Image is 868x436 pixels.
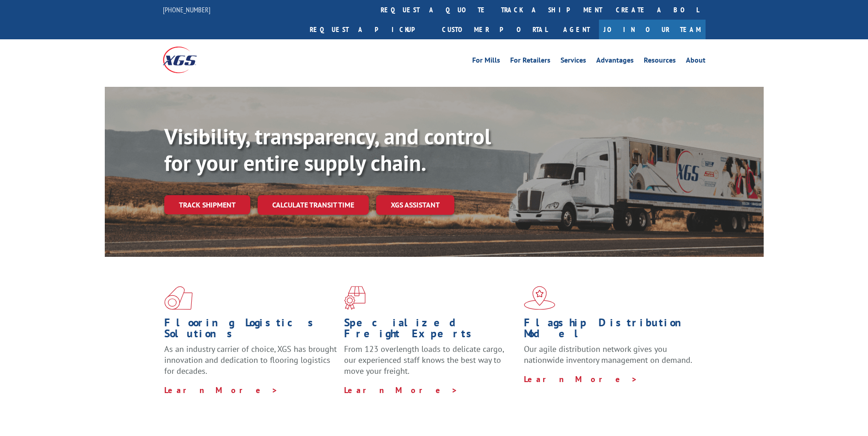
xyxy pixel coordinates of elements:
p: From 123 overlength loads to delicate cargo, our experienced staff knows the best way to move you... [344,344,517,384]
h1: Specialized Freight Experts [344,317,517,344]
a: Join Our Team [599,20,706,39]
a: Services [561,57,586,67]
a: Learn More > [344,385,458,395]
b: Visibility, transparency, and control for your entire supply chain. [164,122,491,177]
a: Customer Portal [435,20,554,39]
a: XGS ASSISTANT [376,195,454,215]
a: [PHONE_NUMBER] [163,5,210,14]
a: Learn More > [164,385,278,395]
a: Calculate transit time [258,195,369,215]
img: xgs-icon-flagship-distribution-model-red [524,286,555,310]
img: xgs-icon-total-supply-chain-intelligence-red [164,286,193,310]
a: Track shipment [164,195,250,214]
span: As an industry carrier of choice, XGS has brought innovation and dedication to flooring logistics... [164,344,337,376]
a: Advantages [596,57,634,67]
h1: Flooring Logistics Solutions [164,317,337,344]
span: Our agile distribution network gives you nationwide inventory management on demand. [524,344,692,365]
img: xgs-icon-focused-on-flooring-red [344,286,366,310]
a: For Retailers [510,57,550,67]
a: Resources [644,57,676,67]
h1: Flagship Distribution Model [524,317,697,344]
a: Request a pickup [303,20,435,39]
a: Agent [554,20,599,39]
a: Learn More > [524,374,638,384]
a: For Mills [472,57,500,67]
a: About [686,57,706,67]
